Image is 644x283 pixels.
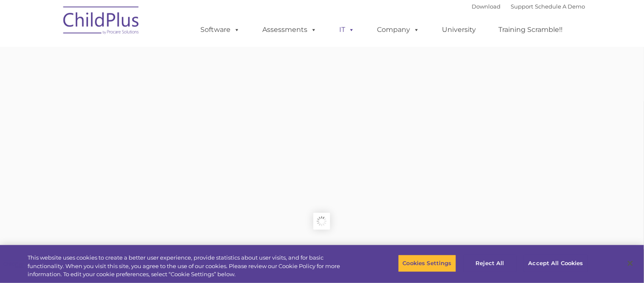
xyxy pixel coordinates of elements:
[472,3,501,10] a: Download
[192,21,249,38] a: Software
[621,254,640,273] button: Close
[434,21,485,38] a: University
[331,21,363,38] a: IT
[490,21,571,38] a: Training Scramble!!
[511,3,534,10] a: Support
[535,3,585,10] a: Schedule A Demo
[254,21,326,38] a: Assessments
[369,21,428,38] a: Company
[28,254,354,279] div: This website uses cookies to create a better user experience, provide statistics about user visit...
[524,254,588,272] button: Accept All Cookies
[464,254,517,272] button: Reject All
[472,3,585,10] font: |
[59,0,144,43] img: ChildPlus by Procare Solutions
[398,254,456,272] button: Cookies Settings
